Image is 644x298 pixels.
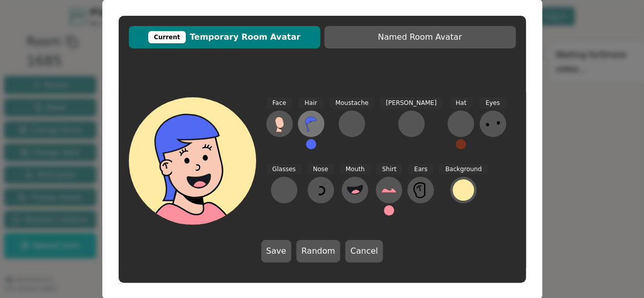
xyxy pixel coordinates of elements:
[266,164,302,175] span: Glasses
[134,31,315,43] span: Temporary Room Avatar
[345,240,383,262] button: Cancel
[340,164,371,175] span: Mouth
[261,240,291,262] button: Save
[307,164,334,175] span: Nose
[376,164,402,175] span: Shirt
[129,26,320,48] button: CurrentTemporary Room Avatar
[298,97,323,109] span: Hair
[329,31,511,43] span: Named Room Avatar
[296,240,340,262] button: Random
[479,97,506,109] span: Eyes
[148,31,186,43] div: Current
[380,97,443,109] span: [PERSON_NAME]
[439,164,488,175] span: Background
[408,164,433,175] span: Ears
[450,97,472,109] span: Hat
[324,26,516,48] button: Named Room Avatar
[329,97,375,109] span: Moustache
[266,97,292,109] span: Face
